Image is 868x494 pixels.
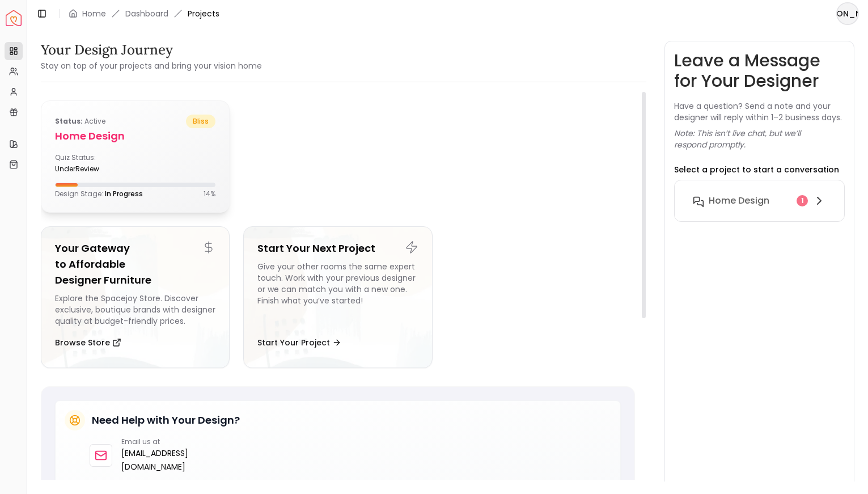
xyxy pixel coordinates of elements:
[55,153,131,174] div: Quiz Status:
[55,240,215,288] h5: Your Gateway to Affordable Designer Furniture
[90,478,611,489] p: Our design experts are here to help with any questions about your project.
[92,412,240,428] h5: Need Help with Your Design?
[55,331,121,354] button: Browse Store
[674,50,845,91] h3: Leave a Message for Your Designer
[257,331,341,354] button: Start Your Project
[82,8,106,19] a: Home
[69,8,219,19] nav: breadcrumb
[674,128,845,150] p: Note: This isn’t live chat, but we’ll respond promptly.
[55,115,105,128] p: active
[55,164,131,174] div: underReview
[674,164,839,175] p: Select a project to start a conversation
[41,226,230,368] a: Your Gateway to Affordable Designer FurnitureExplore the Spacejoy Store. Discover exclusive, bout...
[41,41,262,59] h3: Your Design Journey
[257,240,418,256] h5: Start Your Next Project
[836,2,859,25] button: [PERSON_NAME]
[709,194,769,208] h6: Home design
[188,8,219,19] span: Projects
[41,60,262,71] small: Stay on top of your projects and bring your vision home
[204,189,215,199] p: 14 %
[121,446,206,474] a: [EMAIL_ADDRESS][DOMAIN_NAME]
[6,10,22,26] img: Spacejoy Logo
[257,261,418,327] div: Give your other rooms the same expert touch. Work with your previous designer or we can match you...
[684,189,835,212] button: Home design1
[121,437,206,446] p: Email us at
[125,8,168,19] a: Dashboard
[797,195,808,206] div: 1
[55,116,83,126] b: Status:
[186,115,215,128] span: bliss
[674,100,845,123] p: Have a question? Send a note and your designer will reply within 1–2 business days.
[55,189,143,199] p: Design Stage:
[55,128,215,144] h5: Home design
[837,3,858,24] span: [PERSON_NAME]
[6,10,22,26] a: Spacejoy
[55,293,215,327] div: Explore the Spacejoy Store. Discover exclusive, boutique brands with designer quality at budget-f...
[243,226,432,368] a: Start Your Next ProjectGive your other rooms the same expert touch. Work with your previous desig...
[105,189,143,199] span: In Progress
